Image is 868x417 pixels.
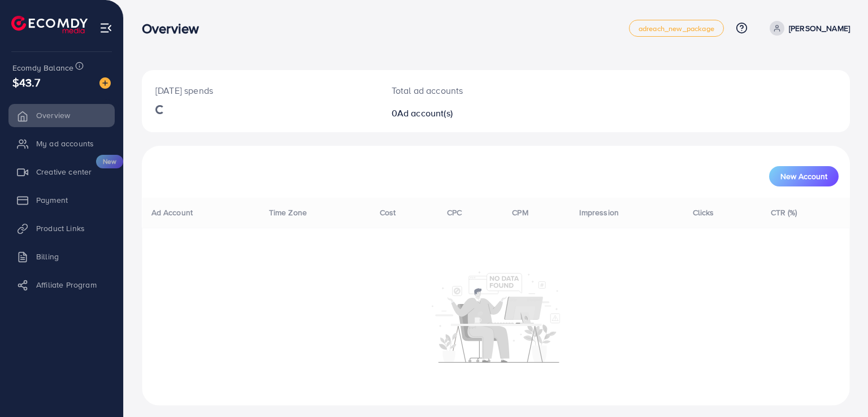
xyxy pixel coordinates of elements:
a: [PERSON_NAME] [765,21,850,36]
button: New Account [769,166,839,186]
h2: 0 [392,108,541,119]
img: image [99,77,111,89]
img: logo [11,16,88,33]
img: menu [99,21,112,34]
h3: Overview [142,20,208,37]
p: [DATE] spends [155,84,364,97]
span: New Account [780,172,827,180]
span: Ad account(s) [397,107,453,119]
span: $43.7 [12,74,40,90]
a: adreach_new_package [629,20,724,37]
span: adreach_new_package [639,25,714,32]
span: Ecomdy Balance [12,62,73,73]
p: [PERSON_NAME] [789,21,850,35]
p: Total ad accounts [392,84,541,97]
